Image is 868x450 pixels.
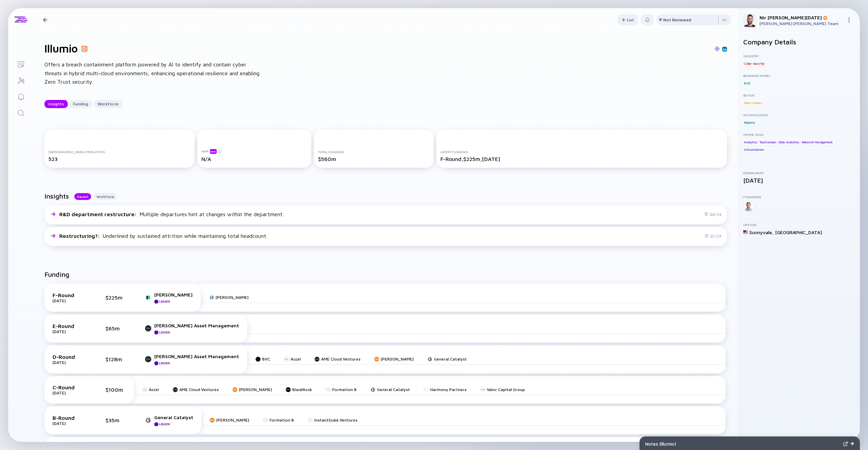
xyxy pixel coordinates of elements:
div: [DATE] [53,329,86,334]
img: Nir Profile Picture [743,14,757,27]
div: Not Reviewed [663,17,691,22]
a: InstantScale Ventures [308,417,357,423]
div: F-Round [53,292,86,298]
a: Valor Capital Group [480,387,525,392]
div: [PERSON_NAME] Asset Management [154,353,239,359]
div: Offices [743,223,854,227]
div: Valor Capital Group [487,387,525,392]
span: R&D department restructure : [59,211,138,217]
div: [DEMOGRAPHIC_DATA] Employees [48,150,191,154]
a: [PERSON_NAME] Asset ManagementLeader [145,353,239,365]
div: [GEOGRAPHIC_DATA] [775,229,822,235]
a: BlackRock [285,387,312,392]
div: Latest Funding [440,150,723,154]
a: Formation 8 [263,417,294,423]
a: Lists [8,56,34,72]
h1: Illumio [44,42,78,55]
button: Recent [74,193,91,200]
div: $560m [318,156,430,162]
div: Touchscreen [759,139,777,145]
div: Formation 8 [332,387,357,392]
a: 8VC [255,356,270,362]
div: Offers a breach containment platform powered by AI to identify and contain cyber threats in hybri... [44,60,261,86]
div: AME Cloud Ventures [179,387,219,392]
div: Leader [159,300,170,303]
a: [PERSON_NAME] [210,417,249,423]
div: D-Round [53,354,86,360]
a: AME Cloud Ventures [173,387,219,392]
div: $65m [105,325,126,331]
div: Notes ( Illumio ) [645,441,841,447]
div: Leader [159,361,170,365]
a: Search [8,104,34,121]
div: General Catalyst [154,414,193,420]
div: Accel [291,356,301,362]
div: Data Analytics [778,139,800,145]
div: ARR [201,149,307,154]
div: [PERSON_NAME] [239,387,272,392]
div: [DATE] [53,421,86,426]
div: Accel [149,387,159,392]
div: Virtualization [743,146,765,153]
div: Other Tags [743,132,854,137]
a: [PERSON_NAME] [232,387,272,392]
a: Harmony Partners [423,387,467,392]
div: 523 [48,156,191,162]
a: Formation 8 [325,387,357,392]
div: $100m [105,387,126,393]
div: beta [210,149,217,154]
div: Formation 8 [270,417,294,423]
div: [PERSON_NAME] Asset Management [154,323,239,328]
div: 8VC [262,356,270,362]
div: Sunnyvale , [749,229,774,235]
div: Multiple departures hint at changes within the department. [59,211,283,217]
div: $35m [105,417,126,423]
div: $128m [105,356,126,362]
div: BlackRock [292,387,312,392]
div: [PERSON_NAME] [PERSON_NAME] Team [759,21,844,26]
a: AME Cloud Ventures [314,356,360,362]
button: Funding [69,100,92,108]
h2: Company Details [743,38,854,46]
div: BigData [743,119,756,126]
div: Data Centers [743,99,763,106]
div: [DATE] [53,360,86,365]
div: Established [743,171,854,175]
div: [DATE] [743,177,854,184]
div: $225m [105,294,126,301]
div: Analytics [743,139,758,145]
div: E-Round [53,323,86,329]
a: Accel [284,356,301,362]
div: Q1/24 [705,233,722,239]
div: InstantScale Ventures [314,417,357,423]
span: Restructuring? : [59,233,101,239]
div: Leader [159,422,170,426]
a: General Catalyst [370,387,410,392]
button: List [617,14,638,25]
div: Leader [159,330,170,334]
div: General Catalyst [377,387,410,392]
a: Accel [142,387,159,392]
a: [PERSON_NAME] [209,295,249,300]
div: N/A [201,156,307,162]
div: Insights [44,99,68,109]
div: C-Round [53,384,86,390]
div: Founders [743,195,854,199]
h2: Funding [44,270,70,278]
h2: Insights [44,192,69,200]
img: Open Notes [851,442,854,446]
img: Expand Notes [843,442,848,446]
div: Technologies [743,113,854,117]
div: Business Model [743,74,854,78]
div: Cyber Security [743,60,765,67]
div: Network Management [801,139,833,145]
div: [PERSON_NAME] [216,417,249,423]
button: Insights [44,100,68,108]
div: Nir [PERSON_NAME][DATE] [759,15,844,20]
div: [DATE] [53,390,86,395]
div: [PERSON_NAME] [216,295,249,300]
a: [PERSON_NAME] [374,356,414,362]
img: Illumio Linkedin Page [723,47,726,51]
